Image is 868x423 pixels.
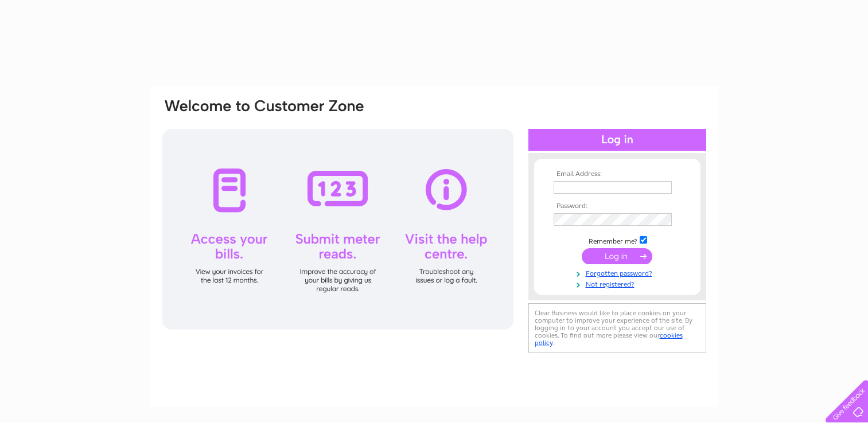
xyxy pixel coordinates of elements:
th: Password: [551,202,684,210]
input: Submit [582,248,652,264]
a: Forgotten password? [554,267,684,278]
a: cookies policy [535,331,683,347]
td: Remember me? [551,234,684,246]
div: Clear Business would like to place cookies on your computer to improve your experience of the sit... [528,303,706,353]
a: Not registered? [554,278,684,289]
th: Email Address: [551,170,684,178]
